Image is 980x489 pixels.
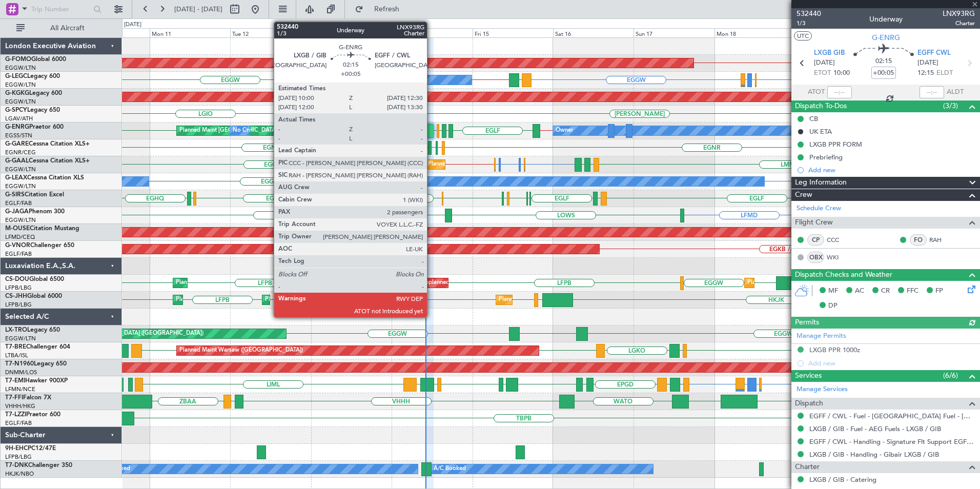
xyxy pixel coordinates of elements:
[5,98,36,106] a: EGGW/LTN
[795,177,847,189] span: Leg Information
[124,21,141,29] div: [DATE]
[5,293,27,299] span: CS-JHH
[5,301,32,309] a: LFPB/LBG
[265,292,426,308] div: Planned Maint [GEOGRAPHIC_DATA] ([GEOGRAPHIC_DATA])
[917,68,934,78] span: 12:15
[5,352,28,359] a: LTBA/ISL
[936,68,953,78] span: ELDT
[5,369,37,376] a: DNMM/LOS
[907,286,918,296] span: FFC
[5,56,66,63] a: G-FOMOGlobal 6000
[5,462,28,468] span: T7-DNK
[917,48,951,58] span: EGFF CWL
[5,419,32,427] a: EGLF/FAB
[5,327,60,333] a: LX-TROLegacy 650
[176,275,337,291] div: Planned Maint [GEOGRAPHIC_DATA] ([GEOGRAPHIC_DATA])
[794,31,812,40] button: UTC
[5,90,62,96] a: G-KGKGLegacy 600
[809,437,975,446] a: EGFF / CWL - Handling - Signature Flt Support EGFF / CWL
[176,292,337,308] div: Planned Maint [GEOGRAPHIC_DATA] ([GEOGRAPHIC_DATA])
[797,19,821,28] span: 1/3
[5,124,29,130] span: G-ENRG
[795,217,833,229] span: Flight Crew
[809,153,843,161] div: Prebriefing
[827,235,850,244] a: CCC
[5,395,51,401] a: T7-FFIFalcon 7X
[5,56,31,63] span: G-FOMO
[795,269,892,281] span: Dispatch Checks and Weather
[5,216,36,224] a: EGGW/LTN
[11,20,111,36] button: All Aircraft
[5,395,23,401] span: T7-FFI
[361,72,384,88] div: No Crew
[5,453,32,461] a: LFPB/LBG
[5,402,35,410] a: VHHH/HKG
[875,56,892,67] span: 02:15
[5,462,72,468] a: T7-DNKChallenger 350
[179,123,341,138] div: Planned Maint [GEOGRAPHIC_DATA] ([GEOGRAPHIC_DATA])
[917,58,938,68] span: [DATE]
[5,378,25,384] span: T7-EMI
[807,252,824,263] div: OBX
[943,8,975,19] span: LNX93RG
[872,32,900,43] span: G-ENRG
[5,361,67,367] a: T7-N1960Legacy 650
[943,100,958,111] span: (3/3)
[5,115,33,123] a: LGAV/ATH
[809,140,862,149] div: LXGB PPR FORM
[797,384,848,395] a: Manage Services
[809,127,832,136] div: UK ETA
[5,90,29,96] span: G-KGKG
[795,100,847,112] span: Dispatch To-Dos
[5,175,84,181] a: G-LEAXCessna Citation XLS
[827,253,850,262] a: WKI
[230,28,311,37] div: Tue 12
[5,361,34,367] span: T7-N1960
[353,191,515,206] div: Planned Maint [GEOGRAPHIC_DATA] ([GEOGRAPHIC_DATA])
[5,327,27,333] span: LX-TRO
[5,141,90,147] a: G-GARECessna Citation XLS+
[394,174,412,189] div: Owner
[5,242,30,249] span: G-VNOR
[150,28,230,37] div: Mon 11
[5,276,29,282] span: CS-DOU
[434,461,466,477] div: A/C Booked
[814,48,845,58] span: LXGB GIB
[392,28,472,37] div: Thu 14
[5,199,32,207] a: EGLF/FAB
[31,2,90,17] input: Trip Number
[795,461,820,473] span: Charter
[808,166,975,174] div: Add new
[27,25,108,32] span: All Aircraft
[174,5,222,14] span: [DATE] - [DATE]
[5,250,32,258] a: EGLF/FAB
[5,209,29,215] span: G-JAGA
[179,343,303,358] div: Planned Maint Warsaw ([GEOGRAPHIC_DATA])
[935,286,943,296] span: FP
[797,8,821,19] span: 532440
[556,123,573,138] div: Owner
[5,107,27,113] span: G-SPCY
[809,450,939,459] a: LXGB / GIB - Handling - Gibair LXGB / GIB
[5,226,30,232] span: M-OUSE
[5,166,36,173] a: EGGW/LTN
[881,286,890,296] span: CR
[5,141,29,147] span: G-GARE
[5,124,64,130] a: G-ENRGPraetor 600
[5,378,68,384] a: T7-EMIHawker 900XP
[5,192,25,198] span: G-SIRS
[5,64,36,72] a: EGGW/LTN
[833,68,850,78] span: 10:00
[5,412,60,418] a: T7-LZZIPraetor 600
[428,157,465,172] div: Planned Maint
[5,158,29,164] span: G-GAAL
[5,233,35,241] a: LFMD/CEQ
[814,58,835,68] span: [DATE]
[809,424,941,433] a: LXGB / GIB - Fuel - AEG Fuels - LXGB / GIB
[795,398,823,410] span: Dispatch
[499,292,660,308] div: Planned Maint [GEOGRAPHIC_DATA] ([GEOGRAPHIC_DATA])
[943,19,975,28] span: Charter
[855,286,864,296] span: AC
[233,123,256,138] div: No Crew
[747,275,909,291] div: Planned Maint [GEOGRAPHIC_DATA] ([GEOGRAPHIC_DATA])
